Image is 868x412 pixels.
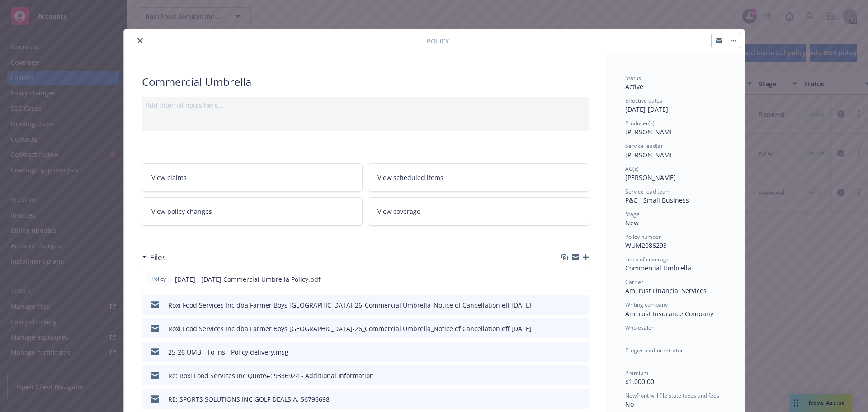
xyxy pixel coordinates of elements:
span: Policy [427,36,449,46]
button: download file [563,324,570,333]
span: New [625,218,639,227]
div: Commercial Umbrella [142,74,589,90]
span: Program administrator [625,346,683,354]
span: WUM2086293 [625,241,667,250]
span: No [625,400,634,408]
span: Status [625,74,641,82]
span: Service lead team [625,188,670,195]
span: $1,000.00 [625,377,654,386]
button: preview file [577,347,585,357]
a: View policy changes [142,197,363,226]
button: close [135,35,146,46]
button: download file [563,347,570,357]
div: RE: SPORTS SOLUTIONS INC GOLF DEALS A, 56796698 [168,394,330,404]
button: preview file [577,324,585,333]
div: Roxi Food Services Inc dba Farmer Boys [GEOGRAPHIC_DATA]-26_Commercial Umbrella_Notice of Cancell... [168,324,532,333]
div: 25-26 UMB - To ins - Policy delivery.msg [168,347,288,357]
button: preview file [577,275,585,284]
span: AmTrust Financial Services [625,286,707,295]
span: Newfront will file state taxes and fees [625,392,719,399]
span: Service lead(s) [625,142,662,150]
div: [DATE] - [DATE] [625,97,726,114]
span: - [625,355,627,363]
a: View scheduled items [368,163,589,192]
span: [PERSON_NAME] [625,173,676,182]
span: Writing company [625,301,668,308]
button: download file [562,275,570,284]
div: Add internal notes here... [146,100,585,110]
button: preview file [577,394,585,404]
a: View claims [142,163,363,192]
button: download file [563,300,570,310]
span: Policy number [625,233,661,241]
h3: Files [150,251,166,263]
span: AmTrust Insurance Company [625,309,713,318]
div: Re: Roxi Food Services Inc Quote#: 9336924 - Additional Information [168,371,374,380]
span: Carrier [625,278,643,286]
button: preview file [577,300,585,310]
span: - [625,332,627,341]
span: Wholesaler [625,324,654,331]
button: preview file [577,371,585,380]
span: View coverage [377,207,420,216]
span: [PERSON_NAME] [625,128,676,136]
span: AC(s) [625,165,639,173]
span: Premium [625,369,648,377]
div: Roxi Food Services Inc dba Farmer Boys [GEOGRAPHIC_DATA]-26_Commercial Umbrella_Notice of Cancell... [168,300,532,310]
div: Files [142,251,166,263]
span: Lines of coverage [625,256,670,263]
span: Policy [150,275,168,283]
span: P&C - Small Business [625,196,689,204]
span: Stage [625,210,640,218]
span: View policy changes [151,207,212,216]
span: Active [625,82,643,91]
span: Effective dates [625,97,662,104]
span: View scheduled items [377,173,443,182]
button: download file [563,394,570,404]
span: View claims [151,173,187,182]
span: Producer(s) [625,119,655,127]
a: View coverage [368,197,589,226]
button: download file [563,371,570,380]
span: [DATE] - [DATE] Commercial Umbrella Policy.pdf [175,275,321,284]
span: [PERSON_NAME] [625,151,676,159]
div: Commercial Umbrella [625,263,726,273]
